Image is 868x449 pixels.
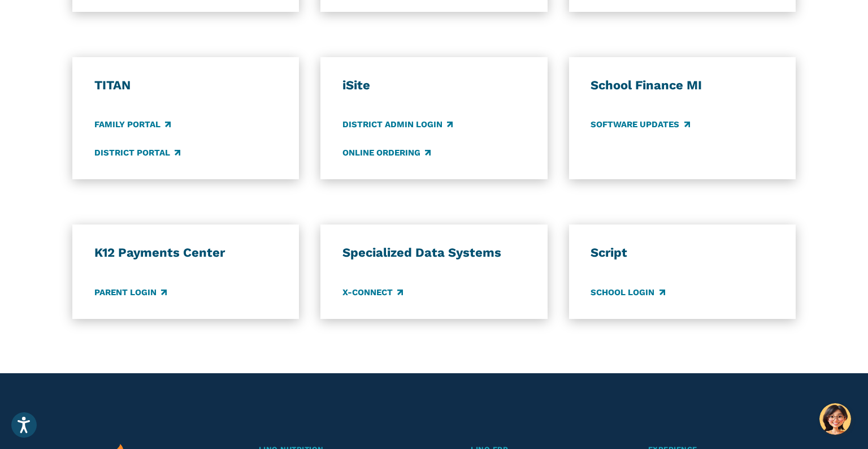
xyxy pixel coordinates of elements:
a: District Portal [94,146,180,159]
a: Software Updates [591,119,689,131]
h3: Specialized Data Systems [342,245,526,261]
h3: School Finance MI [591,77,774,93]
button: Hello, have a question? Let’s chat. [819,403,851,435]
h3: K12 Payments Center [94,245,277,261]
a: X-Connect [342,286,403,299]
a: District Admin Login [342,119,453,131]
h3: iSite [342,77,526,93]
a: Online Ordering [342,146,431,159]
a: Parent Login [94,286,167,299]
h3: TITAN [94,77,277,93]
a: Family Portal [94,119,171,131]
a: School Login [591,286,665,299]
h3: Script [591,245,774,261]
